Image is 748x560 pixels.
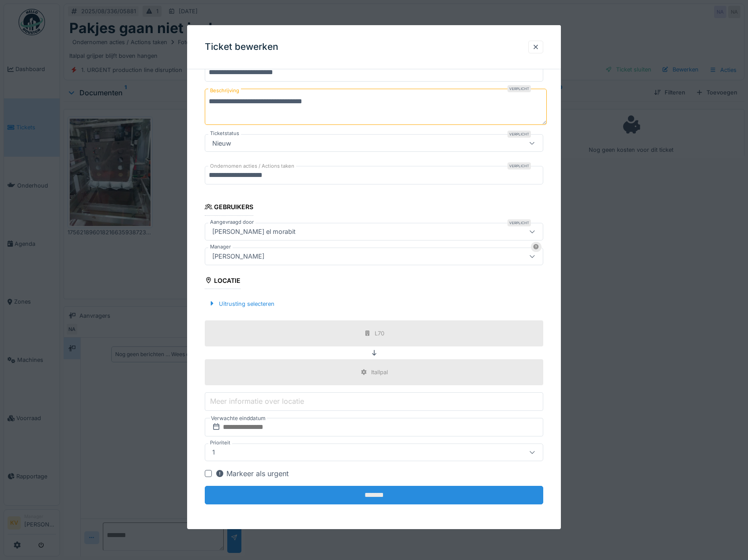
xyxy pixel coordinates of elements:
[205,41,278,53] h3: Ticket bewerken
[209,139,235,148] div: Nieuw
[507,163,531,170] div: Verplicht
[375,329,384,338] div: L70
[507,85,531,92] div: Verplicht
[205,298,278,310] div: Uitrusting selecteren
[208,396,306,406] label: Meer informatie over locatie
[210,413,267,423] label: Verwachte einddatum
[507,219,531,226] div: Verplicht
[208,218,256,226] label: Aangevraagd door
[209,227,299,237] div: [PERSON_NAME] el morabit
[209,447,218,457] div: 1
[208,85,241,96] label: Beschrijving
[215,468,289,479] div: Markeer als urgent
[371,368,388,376] div: Itallpal
[208,163,296,170] label: Ondernomen acties / Actions taken
[208,243,233,251] label: Manager
[205,274,241,289] div: Locatie
[205,201,254,216] div: Gebruikers
[208,439,232,447] label: Prioriteit
[209,252,268,261] div: [PERSON_NAME]
[208,130,241,138] label: Ticketstatus
[507,131,531,138] div: Verplicht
